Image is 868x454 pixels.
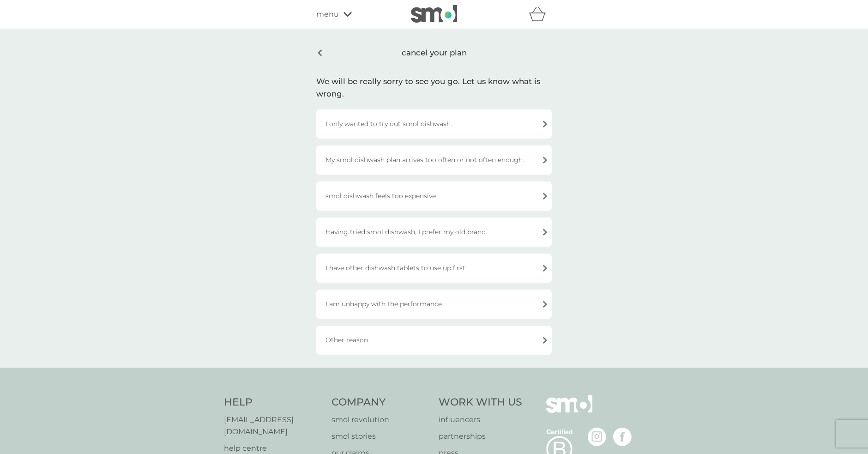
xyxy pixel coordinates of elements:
div: I am unhappy with the performance. [316,290,552,319]
div: Having tried smol dishwash, I prefer my old brand. [316,218,552,247]
a: smol revolution [332,414,430,426]
div: My smol dishwash plan arrives too often or not often enough. [316,145,552,175]
h4: Company [332,395,430,410]
div: smol dishwash feels too expensive [316,182,552,211]
img: smol [546,395,592,427]
img: visit the smol Facebook page [613,428,632,446]
a: influencers [439,414,522,426]
img: visit the smol Instagram page [588,428,606,446]
div: basket [529,5,552,24]
span: menu [316,8,339,20]
div: Other reason. [316,326,552,355]
div: I have other dishwash tablets to use up first [316,254,552,283]
a: partnerships [439,430,522,442]
h4: Help [224,395,322,410]
h4: Work With Us [439,395,522,410]
a: smol stories [332,430,430,442]
div: cancel your plan [316,42,552,64]
img: smol [411,5,457,23]
div: I only wanted to try out smol dishwash. [316,109,552,139]
div: We will be really sorry to see you go. Let us know what is wrong. [316,75,552,100]
a: [EMAIL_ADDRESS][DOMAIN_NAME] [224,414,322,437]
